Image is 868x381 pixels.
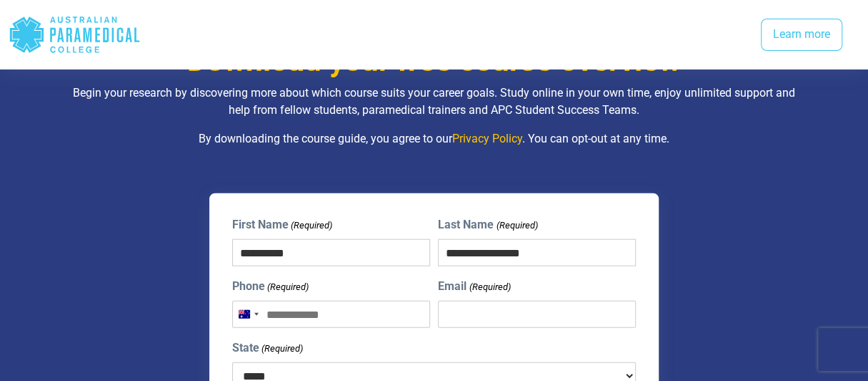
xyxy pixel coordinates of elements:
button: Selected country [233,302,263,327]
label: Last Name [438,216,537,233]
label: First Name [232,216,332,233]
label: State [232,339,303,357]
span: (Required) [260,342,303,356]
a: Learn more [761,19,842,52]
p: By downloading the course guide, you agree to our . You can opt-out at any time. [72,130,795,148]
a: Privacy Policy [452,132,522,145]
div: Australian Paramedical College [9,11,141,58]
span: (Required) [266,280,309,294]
label: Phone [232,278,309,295]
span: (Required) [289,218,332,233]
p: Begin your research by discovering more about which course suits your career goals. Study online ... [72,85,795,119]
label: Email [438,278,510,295]
span: (Required) [468,280,511,294]
span: (Required) [495,218,538,233]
